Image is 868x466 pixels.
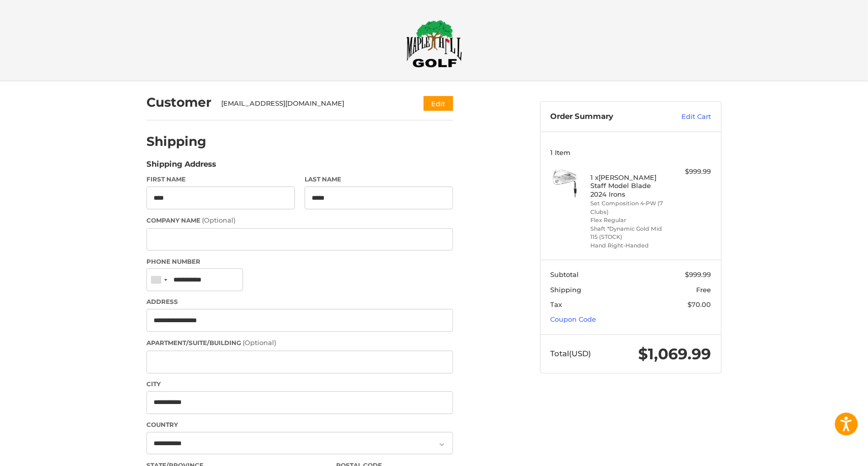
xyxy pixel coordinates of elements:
span: Shipping [551,286,582,294]
span: Subtotal [551,270,579,278]
a: Coupon Code [551,315,596,323]
legend: Shipping Address [146,159,216,175]
h4: 1 x [PERSON_NAME] Staff Model Blade 2024 Irons [591,173,669,198]
li: Shaft *Dynamic Gold Mid 115 (STOCK) [591,225,669,241]
h2: Shipping [146,134,206,149]
label: First Name [146,175,295,184]
label: City [146,380,453,389]
label: Apartment/Suite/Building [146,338,453,348]
small: (Optional) [243,338,276,347]
li: Set Composition 4-PW (7 Clubs) [591,199,669,216]
span: $70.00 [688,300,711,308]
li: Flex Regular [591,216,669,225]
label: Address [146,297,453,306]
h2: Customer [146,95,212,110]
h3: Order Summary [551,112,660,122]
a: Edit Cart [660,112,711,122]
li: Hand Right-Handed [591,241,669,250]
span: Tax [551,300,562,308]
div: $999.99 [671,167,711,177]
label: Company Name [146,215,453,226]
span: $1,069.99 [639,345,711,363]
img: Maple Hill Golf [406,20,462,68]
label: Last Name [305,175,453,184]
span: $999.99 [685,270,711,278]
label: Country [146,420,453,429]
iframe: Google Customer Reviews [784,439,868,466]
button: Edit [424,96,453,111]
span: Total (USD) [551,349,591,358]
label: Phone Number [146,257,453,266]
span: Free [697,286,711,294]
div: [EMAIL_ADDRESS][DOMAIN_NAME] [222,99,404,109]
h3: 1 Item [551,148,711,157]
small: (Optional) [202,216,235,224]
